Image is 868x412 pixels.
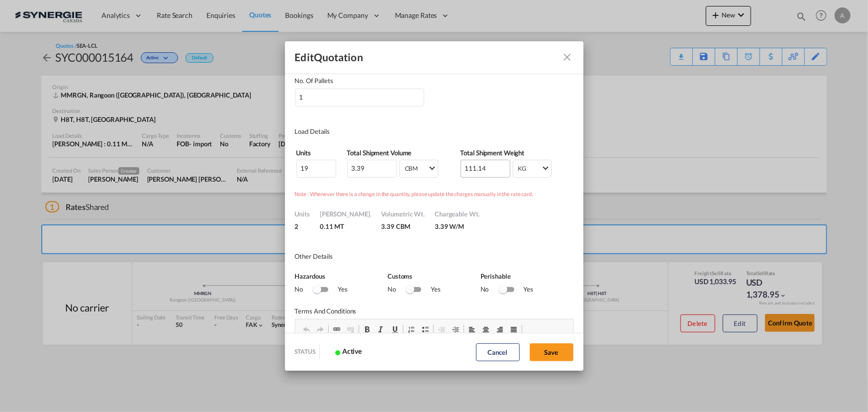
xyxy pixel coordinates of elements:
[313,284,328,296] md-switch: Switch No Ink
[360,323,374,336] a: Bold (Ctrl+B)
[499,284,514,296] md-switch: Switch No Ink
[435,219,480,231] div: 3.39 W/M
[295,251,434,261] div: Other Details
[481,284,499,296] div: No
[295,306,574,319] label: Terms And Conditions
[295,209,310,231] div: Units
[320,219,372,231] div: 0.11 MT
[328,284,348,296] div: Yes
[344,323,358,336] a: Unlink
[461,160,510,178] input: Total Weight
[296,147,346,158] th: Units
[514,284,534,296] div: Yes
[295,271,378,281] div: Hazardous
[295,76,424,89] label: No. Of Pallets
[382,219,425,231] div: 3.39 CBM
[418,323,432,336] a: Insert/Remove Bulleted List
[320,209,372,231] div: [PERSON_NAME].
[493,323,507,336] a: Align Right
[295,126,434,136] div: Load Details
[435,323,449,336] a: Decrease Indent
[327,345,342,360] md-icon: icon-flickr-after
[421,284,441,296] div: Yes
[295,179,574,199] div: Note : Whenever there is a change in the quantity, please update the charges manually in the rate...
[330,323,344,336] a: Link (Ctrl+K)
[460,147,573,158] th: Total Shipment Weight
[374,323,388,336] a: Italic (Ctrl+I)
[479,323,493,336] a: Centre
[507,323,521,336] a: Justify
[347,147,459,158] th: Total Shipment Volume
[10,65,237,73] strong: * These rates are subject to future GRI/PSS/LWS unless stated otherwise.
[295,284,313,296] div: No
[481,271,564,281] div: Perishable
[10,64,268,333] p: * Transit time is given as an indication only and not guaranteed. * Subject to inspection, storag...
[465,323,479,336] a: Align Left
[518,165,527,172] div: KG
[406,284,421,296] md-switch: Switch No Ink
[449,323,463,336] a: Increase Indent
[530,343,574,361] button: Save
[558,47,578,67] button: Close dialog
[10,47,268,58] p: This quotation is subject to space and equipment availability
[404,323,418,336] a: Insert/Remove Numbered List
[405,165,418,172] div: CBM
[10,10,268,41] p: Any modification of your original rate request, such as freight dimensions, weight, transit time,...
[435,209,480,231] div: Chargeable Wt.
[290,348,319,356] div: STATUS
[295,51,363,64] div: Quotation
[324,347,362,355] span: Active
[382,209,425,231] div: Volumetric Wt.
[387,284,406,296] div: No
[313,323,327,336] a: Redo (Ctrl+Y)
[295,51,314,63] b: Edit
[562,51,574,63] md-icon: Close dialog
[299,323,313,336] a: Undo (Ctrl+Z)
[476,343,520,361] button: Cancel
[387,271,471,281] div: Customs
[295,89,424,106] input: No. Of Pallets
[388,323,402,336] a: Underline (Ctrl+U)
[285,41,583,371] md-dialog: Quote ID IncotermsSelect ...
[295,219,310,231] div: 2
[347,160,397,178] input: Volume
